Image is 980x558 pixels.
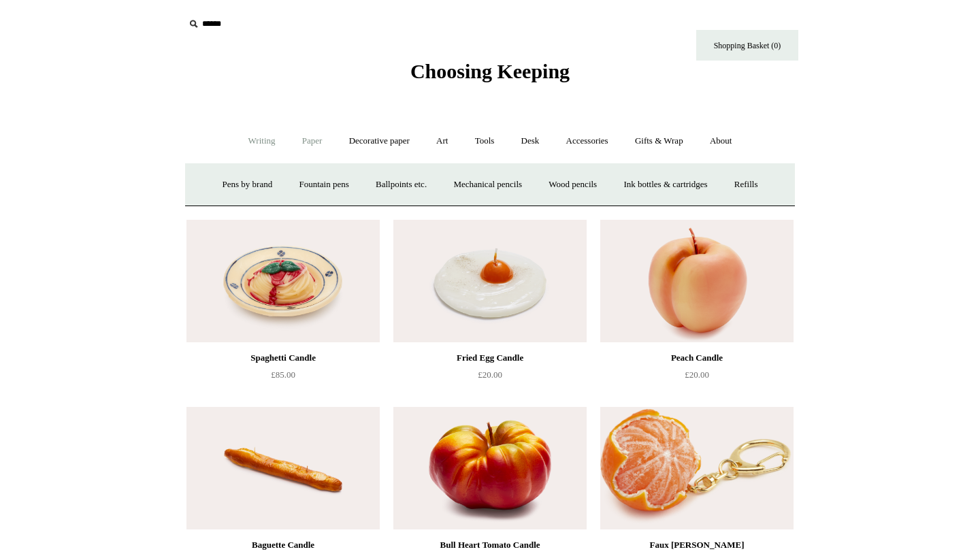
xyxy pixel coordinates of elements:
a: Ballpoints etc. [363,167,439,203]
a: Fried Egg Candle £20.00 [393,350,587,406]
a: Writing [236,123,288,159]
div: Faux [PERSON_NAME] [604,537,790,553]
a: Peach Candle Peach Candle [600,220,794,342]
span: £20.00 [685,370,709,380]
img: Spaghetti Candle [186,220,380,342]
a: Spaghetti Candle £85.00 [186,350,380,406]
div: Fried Egg Candle [397,350,583,366]
div: Bull Heart Tomato Candle [397,537,583,553]
div: Spaghetti Candle [190,350,376,366]
a: Paper [290,123,335,159]
img: Baguette Candle [186,407,380,529]
a: Baguette Candle Baguette Candle [186,407,380,529]
a: Spaghetti Candle Spaghetti Candle [186,220,380,342]
span: £20.00 [478,370,502,380]
a: Pens by brand [210,167,285,203]
span: Choosing Keeping [410,60,570,82]
a: Wood pencils [536,167,609,203]
img: Peach Candle [600,220,794,342]
a: Ink bottles & cartridges [611,167,719,203]
a: Peach Candle £20.00 [600,350,794,406]
img: Faux Clementine Keyring [600,407,794,529]
a: Gifts & Wrap [623,123,696,159]
a: Mechanical pencils [441,167,534,203]
a: Fried Egg Candle Fried Egg Candle [393,220,587,342]
div: Peach Candle [604,350,790,366]
a: Choosing Keeping [410,71,570,80]
a: Refills [722,167,770,203]
img: Fried Egg Candle [393,220,587,342]
a: Fountain pens [287,167,361,203]
div: Baguette Candle [190,537,376,553]
a: Accessories [554,123,621,159]
img: Bull Heart Tomato Candle [393,407,587,529]
a: Shopping Basket (0) [696,30,798,61]
a: Faux Clementine Keyring Faux Clementine Keyring [600,407,794,529]
a: Art [424,123,460,159]
a: Desk [509,123,552,159]
a: Bull Heart Tomato Candle Bull Heart Tomato Candle [393,407,587,529]
a: Tools [463,123,507,159]
a: About [698,123,745,159]
span: £85.00 [271,370,295,380]
a: Decorative paper [337,123,422,159]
